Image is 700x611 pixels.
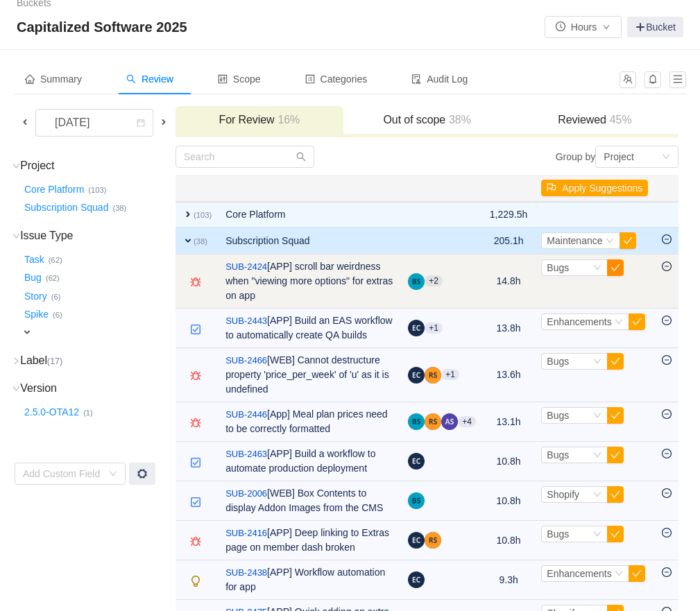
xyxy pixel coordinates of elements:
[194,211,212,219] small: (103)
[547,262,569,273] span: Bugs
[662,449,672,458] i: icon: minus-circle
[483,348,535,402] td: 13.6h
[606,114,632,126] span: 45%
[137,119,145,128] i: icon: calendar
[662,153,670,162] i: icon: down
[12,357,20,365] i: icon: right
[219,309,401,348] td: [APP] Build an EAS workflow to automatically create QA builds
[627,17,683,37] a: Bucket
[225,314,267,328] a: SUB-2443
[547,489,579,500] span: Shopify
[225,354,267,368] a: SUB-2466
[190,497,201,508] img: 10318
[296,152,306,162] i: icon: search
[274,114,300,126] span: 16%
[225,526,267,540] a: SUB-2416
[22,401,83,423] button: 2.5.0-OTA12
[22,285,51,307] button: Story
[593,490,601,500] i: icon: down
[22,354,174,368] h3: Label
[25,74,82,85] span: Summary
[218,74,228,84] i: icon: control
[12,385,20,393] i: icon: down
[17,16,196,38] span: Capitalized Software 2025
[126,74,173,85] span: Review
[22,229,174,243] h3: Issue Type
[662,261,672,271] i: icon: minus-circle
[425,532,441,549] img: RS
[22,267,46,289] button: Bug
[629,313,645,330] button: icon: check
[49,256,62,264] small: (62)
[425,275,443,286] aui-badge: +2
[483,521,535,560] td: 10.8h
[47,356,62,366] small: (17)
[483,309,535,348] td: 13.8h
[109,470,117,479] i: icon: down
[176,146,314,168] input: Search
[83,408,93,417] small: (1)
[219,202,401,227] td: Core Platform
[662,488,672,498] i: icon: minus-circle
[194,237,207,246] small: (38)
[615,569,623,579] i: icon: down
[350,113,504,127] h3: Out of scope
[606,236,614,246] i: icon: down
[12,162,20,170] i: icon: down
[408,273,425,290] img: BS
[225,260,267,274] a: SUB-2424
[662,528,672,537] i: icon: minus-circle
[411,74,468,85] span: Audit Log
[483,560,535,600] td: 9.3h
[425,413,441,430] img: RS
[44,110,103,136] div: [DATE]
[190,457,201,468] img: 10318
[615,318,623,327] i: icon: down
[593,451,601,461] i: icon: down
[190,418,201,429] img: 10303
[607,486,624,503] button: icon: check
[593,357,601,367] i: icon: down
[305,74,368,85] span: Categories
[483,255,535,309] td: 14.8h
[547,410,569,421] span: Bugs
[408,413,425,430] img: BS
[411,74,421,84] i: icon: audit
[190,536,201,547] img: 10303
[225,447,267,461] a: SUB-2463
[190,370,201,381] img: 10303
[607,259,624,276] button: icon: check
[644,71,661,88] button: icon: bell
[182,209,194,220] span: expand
[547,528,569,540] span: Bugs
[219,227,401,255] td: Subscription Squad
[458,416,476,427] aui-badge: +4
[182,113,336,127] h3: For Review
[425,367,441,384] img: RS
[225,566,267,580] a: SUB-2438
[46,274,60,282] small: (62)
[483,481,535,521] td: 10.8h
[547,356,569,367] span: Bugs
[219,560,401,600] td: [APP] Workflow automation for app
[541,180,648,196] button: icon: flagApply Suggestions
[22,178,88,200] button: Core Platform
[112,204,126,212] small: (38)
[518,113,672,127] h3: Reviewed
[427,146,679,168] div: Group by
[629,565,645,582] button: icon: check
[225,408,267,422] a: SUB-2446
[22,159,174,173] h3: Project
[547,235,602,246] span: Maintenance
[607,526,624,542] button: icon: check
[662,234,672,244] i: icon: minus-circle
[219,481,401,521] td: [WEB] Box Contents to display Addon Images from the CMS
[408,453,425,470] img: EC
[483,402,535,442] td: 13.1h
[607,353,624,370] button: icon: check
[669,71,686,88] button: icon: menu
[547,449,569,461] span: Bugs
[182,235,194,246] span: expand
[545,16,622,38] button: icon: clock-circleHoursicon: down
[218,74,261,85] span: Scope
